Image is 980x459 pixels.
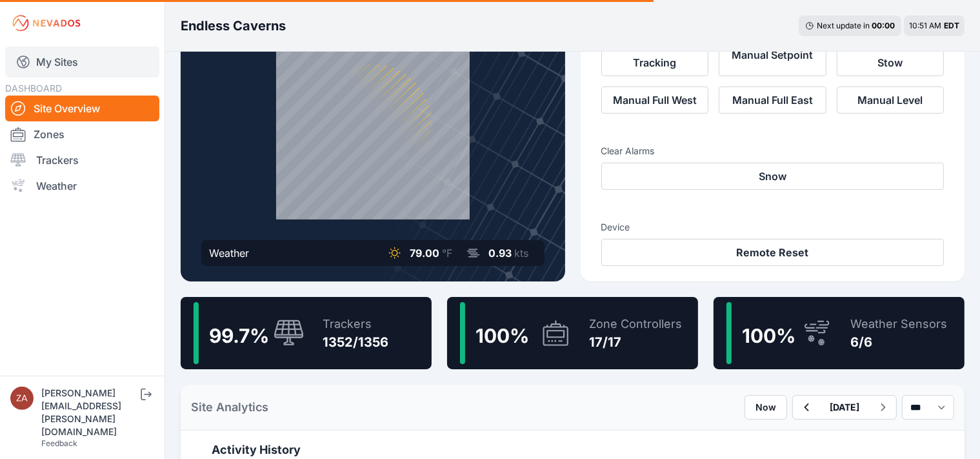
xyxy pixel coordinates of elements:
[817,21,870,30] span: Next update in
[181,17,286,35] h3: Endless Caverns
[601,87,709,114] button: Manual Full West
[601,239,945,266] button: Remote Reset
[209,245,249,261] div: Weather
[742,324,795,347] span: 100 %
[181,297,432,369] a: 99.7%Trackers1352/1356
[837,87,945,114] button: Manual Level
[181,9,286,43] nav: Breadcrumb
[589,333,682,351] div: 17/17
[41,387,138,438] div: [PERSON_NAME][EMAIL_ADDRESS][PERSON_NAME][DOMAIN_NAME]
[850,315,947,333] div: Weather Sensors
[212,441,934,459] h2: Activity History
[819,396,870,419] button: [DATE]
[209,324,269,347] span: 99.7 %
[10,13,83,34] img: Nevados
[5,147,159,173] a: Trackers
[745,395,787,420] button: Now
[589,315,682,333] div: Zone Controllers
[5,46,159,77] a: My Sites
[475,324,529,347] span: 100 %
[5,83,62,94] span: DASHBOARD
[5,121,159,147] a: Zones
[719,34,826,76] button: Manual Setpoint
[323,315,388,333] div: Trackers
[41,438,77,448] a: Feedback
[872,21,895,31] div: 00 : 00
[323,333,388,351] div: 1352/1356
[515,247,529,260] span: kts
[719,87,826,114] button: Manual Full East
[191,398,268,416] h2: Site Analytics
[5,96,159,121] a: Site Overview
[601,221,945,234] h3: Device
[410,247,440,260] span: 79.00
[489,247,512,260] span: 0.93
[601,34,709,76] button: Automatic Tracking
[601,145,945,158] h3: Clear Alarms
[443,247,453,260] span: °F
[944,21,959,30] span: EDT
[5,173,159,199] a: Weather
[909,21,941,30] span: 10:51 AM
[850,333,947,351] div: 6/6
[10,387,34,410] img: zachary.brogan@energixrenewables.com
[837,34,945,76] button: Manual Wind Stow
[714,297,965,369] a: 100%Weather Sensors6/6
[447,297,698,369] a: 100%Zone Controllers17/17
[601,163,945,190] button: Snow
